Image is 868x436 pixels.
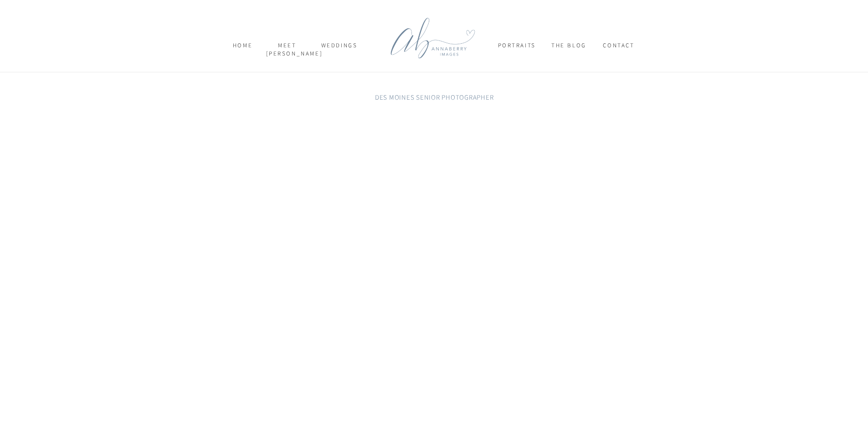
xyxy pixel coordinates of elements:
a: weddings [317,41,362,57]
a: home [227,41,258,57]
h1: Des Moines Senior photographer [345,92,524,107]
a: meet [PERSON_NAME] [266,41,309,57]
a: THE BLOG [546,41,592,57]
a: Portraits [498,41,535,57]
a: CONTACT [596,41,642,57]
